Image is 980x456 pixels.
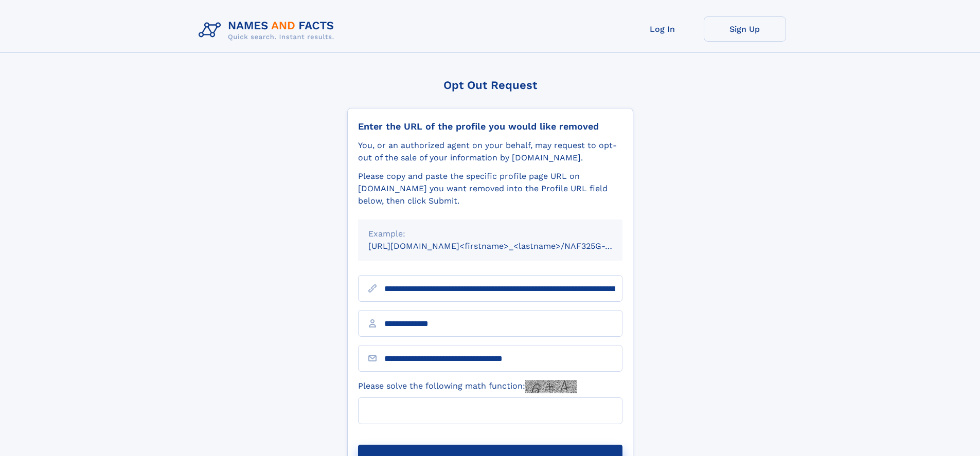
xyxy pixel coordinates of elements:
[621,16,704,42] a: Log In
[358,380,577,393] label: Please solve the following math function:
[358,121,622,132] div: Enter the URL of the profile you would like removed
[358,170,622,207] div: Please copy and paste the specific profile page URL on [DOMAIN_NAME] you want removed into the Pr...
[358,139,622,164] div: You, or an authorized agent on your behalf, may request to opt-out of the sale of your informatio...
[704,16,786,42] a: Sign Up
[368,228,612,240] div: Example:
[194,16,343,44] img: Logo Names and Facts
[347,79,633,92] div: Opt Out Request
[368,241,642,251] small: [URL][DOMAIN_NAME]<firstname>_<lastname>/NAF325G-xxxxxxxx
